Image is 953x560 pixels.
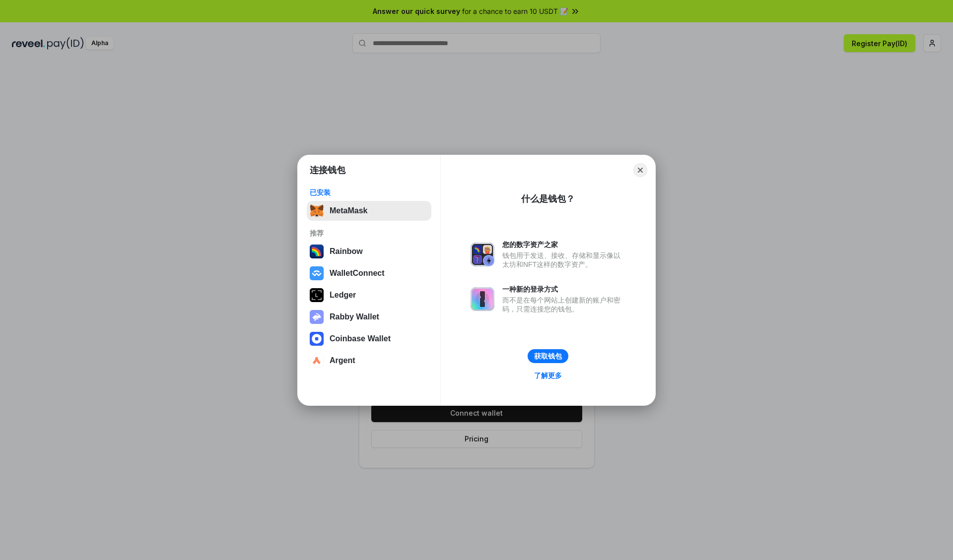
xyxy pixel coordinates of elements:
[307,285,431,305] button: Ledger
[307,329,431,349] button: Coinbase Wallet
[534,352,562,361] div: 获取钱包
[330,269,385,278] div: WalletConnect
[310,245,324,258] img: svg+xml,%3Csvg%20width%3D%22120%22%20height%3D%22120%22%20viewBox%3D%220%200%20120%20120%22%20fil...
[528,369,568,382] a: 了解更多
[307,201,431,221] button: MetaMask
[310,310,324,324] img: svg+xml,%3Csvg%20xmlns%3D%22http%3A%2F%2Fwww.w3.org%2F2000%2Fsvg%22%20fill%3D%22none%22%20viewBox...
[310,332,324,346] img: svg+xml,%3Csvg%20width%3D%2228%22%20height%3D%2228%22%20viewBox%3D%220%200%2028%2028%22%20fill%3D...
[310,354,324,368] img: svg+xml,%3Csvg%20width%3D%2228%22%20height%3D%2228%22%20viewBox%3D%220%200%2028%2028%22%20fill%3D...
[310,204,324,218] img: svg+xml,%3Csvg%20fill%3D%22none%22%20height%3D%2233%22%20viewBox%3D%220%200%2035%2033%22%20width%...
[310,188,428,197] div: 已安装
[502,296,625,313] div: 而不是在每个网站上创建新的账户和密码，只需连接您的钱包。
[307,263,431,283] button: WalletConnect
[307,351,431,371] button: Argent
[330,356,355,365] div: Argent
[310,288,324,302] img: svg+xml,%3Csvg%20xmlns%3D%22http%3A%2F%2Fwww.w3.org%2F2000%2Fsvg%22%20width%3D%2228%22%20height%3...
[310,229,428,238] div: 推荐
[502,240,625,249] div: 您的数字资产之家
[502,285,625,294] div: 一种新的登录方式
[310,164,345,176] h1: 连接钱包
[330,334,391,343] div: Coinbase Wallet
[502,251,625,269] div: 钱包用于发送、接收、存储和显示像以太坊和NFT这样的数字资产。
[471,287,494,311] img: svg+xml,%3Csvg%20xmlns%3D%22http%3A%2F%2Fwww.w3.org%2F2000%2Fsvg%22%20fill%3D%22none%22%20viewBox...
[330,291,356,300] div: Ledger
[310,266,324,280] img: svg+xml,%3Csvg%20width%3D%2228%22%20height%3D%2228%22%20viewBox%3D%220%200%2028%2028%22%20fill%3D...
[330,247,363,256] div: Rainbow
[534,371,562,380] div: 了解更多
[307,242,431,261] button: Rainbow
[330,206,367,215] div: MetaMask
[633,163,647,177] button: Close
[330,312,379,321] div: Rabby Wallet
[521,193,575,205] div: 什么是钱包？
[307,307,431,327] button: Rabby Wallet
[471,243,494,266] img: svg+xml,%3Csvg%20xmlns%3D%22http%3A%2F%2Fwww.w3.org%2F2000%2Fsvg%22%20fill%3D%22none%22%20viewBox...
[528,349,568,363] button: 获取钱包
